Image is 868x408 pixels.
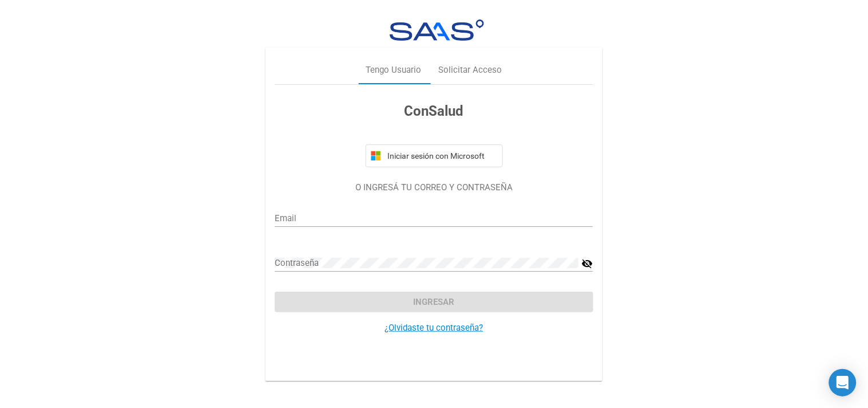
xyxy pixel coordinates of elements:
[275,292,593,312] button: Ingresar
[366,144,503,167] button: Iniciar sesión con Microsoft
[386,151,498,160] span: Iniciar sesión con Microsoft
[366,64,422,77] div: Tengo Usuario
[582,257,593,270] mat-icon: visibility_off
[439,64,502,77] div: Solicitar Acceso
[275,181,593,194] p: O INGRESÁ TU CORREO Y CONTRASEÑA
[385,323,483,333] a: ¿Olvidaste tu contraseña?
[275,101,593,121] h3: ConSalud
[829,369,857,397] div: Open Intercom Messenger
[414,297,455,307] span: Ingresar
